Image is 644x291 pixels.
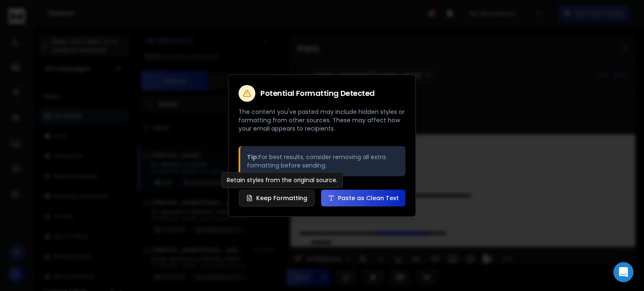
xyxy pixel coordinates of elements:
[239,190,314,206] button: Keep Formatting
[247,153,399,170] p: For best results, consider removing all extra formatting before sending.
[321,190,405,206] button: Paste as Clean Text
[247,153,259,161] strong: Tip:
[613,262,634,282] div: Open Intercom Messenger
[221,172,343,188] div: Retain styles from the original source.
[239,108,405,133] p: The content you've pasted may include hidden styles or formatting from other sources. These may a...
[260,90,375,97] h2: Potential Formatting Detected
